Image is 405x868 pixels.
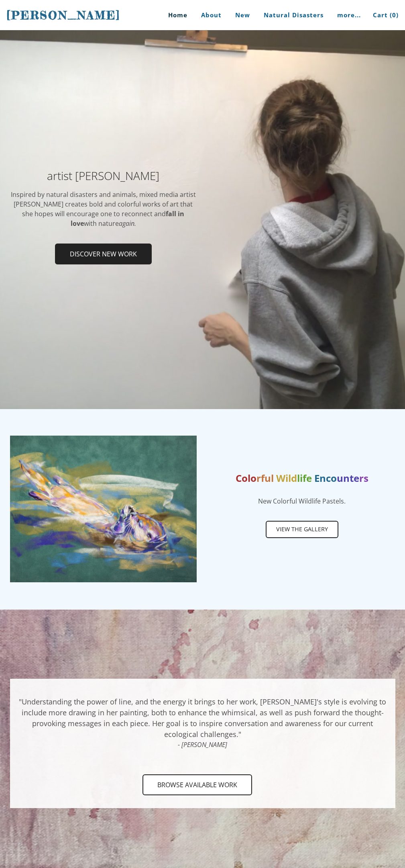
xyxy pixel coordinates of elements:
[178,740,227,749] em: - [PERSON_NAME]
[392,11,396,19] span: 0
[10,436,197,582] img: Colorful wildlife
[314,471,337,485] font: Enco
[236,471,256,485] font: Colo
[276,471,297,485] font: Wild
[209,496,395,506] div: ​New Colorful Wildlife Pastels.
[119,219,136,228] em: again.
[6,8,120,22] span: [PERSON_NAME]
[337,471,359,485] font: unte
[56,244,151,264] span: Discover new work
[55,244,152,264] a: Discover new work
[143,775,251,794] span: Browse Available Work
[297,471,312,485] font: life
[256,471,274,485] font: rful
[359,471,368,485] font: rs
[266,521,338,538] a: View the gallery
[19,697,386,739] font: ​"Understanding the power of line, and the energy it brings to her work, [PERSON_NAME]'s style is...
[10,190,197,228] div: Inspired by natural disasters and animals, mixed media artist [PERSON_NAME] ​creates bold and col...
[267,522,338,537] span: View the gallery
[142,774,252,795] a: Browse Available Work
[10,170,197,181] h2: artist [PERSON_NAME]
[6,8,120,23] a: [PERSON_NAME]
